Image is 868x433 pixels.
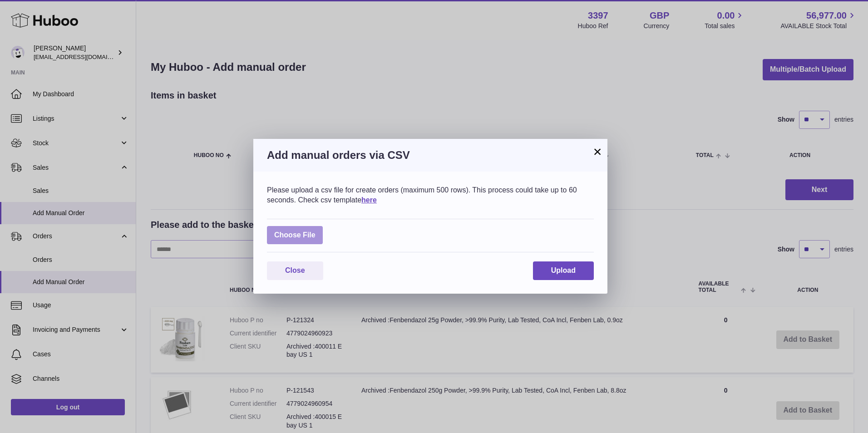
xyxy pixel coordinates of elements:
div: Please upload a csv file for create orders (maximum 500 rows). This process could take up to 60 s... [267,185,594,205]
a: here [361,196,377,204]
button: Close [267,261,323,280]
h3: Add manual orders via CSV [267,148,594,162]
button: × [592,146,603,157]
span: Choose File [267,226,323,245]
button: Upload [533,261,594,280]
span: Close [285,266,305,274]
span: Upload [551,266,576,274]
